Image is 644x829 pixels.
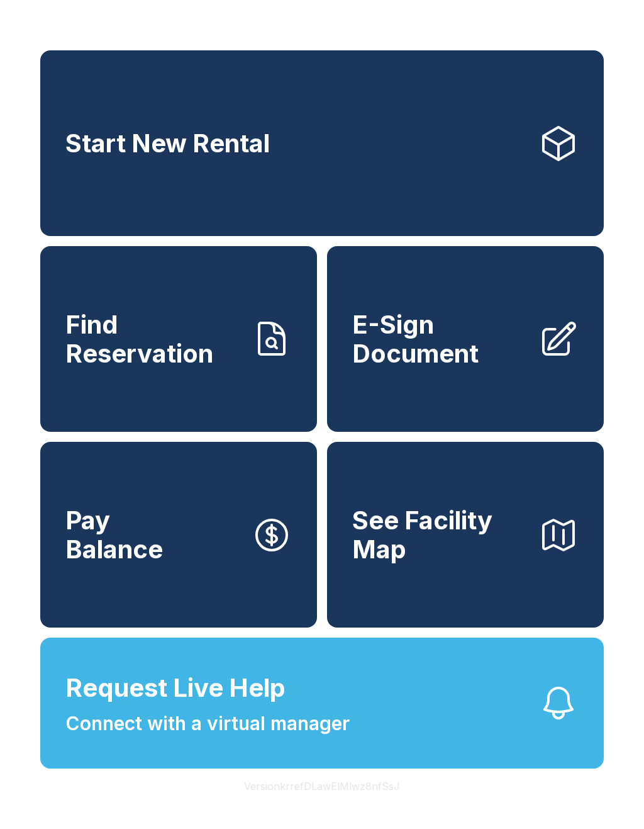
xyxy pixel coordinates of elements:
[65,506,163,563] span: Pay Balance
[327,442,604,628] button: See Facility Map
[327,246,604,432] a: E-Sign Document
[40,442,317,628] button: PayBalance
[40,50,604,236] a: Start New Rental
[352,310,528,368] span: E-Sign Document
[65,709,350,738] span: Connect with a virtual manager
[234,769,410,804] button: VersionkrrefDLawElMlwz8nfSsJ
[65,669,286,707] span: Request Live Help
[352,506,528,563] span: See Facility Map
[40,246,317,432] a: Find Reservation
[65,310,241,368] span: Find Reservation
[65,129,270,158] span: Start New Rental
[40,638,604,769] button: Request Live HelpConnect with a virtual manager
